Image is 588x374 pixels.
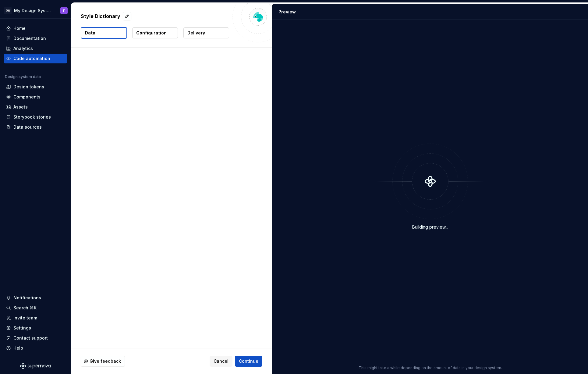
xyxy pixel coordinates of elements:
[5,74,41,79] div: Design system data
[4,122,67,132] a: Data sources
[13,315,37,321] div: Invite team
[4,82,67,92] a: Design tokens
[90,358,121,364] span: Give feedback
[81,356,125,367] button: Give feedback
[278,9,296,15] div: Preview
[13,45,33,52] div: Analytics
[4,333,67,343] button: Contact support
[4,92,67,102] a: Components
[210,356,232,367] button: Cancel
[14,8,53,14] div: My Design System
[412,224,448,230] div: Building preview...
[13,114,51,120] div: Storybook stories
[187,30,205,36] p: Delivery
[13,104,28,110] div: Assets
[63,8,65,13] div: F
[13,335,48,341] div: Contact support
[4,44,67,53] a: Analytics
[13,55,50,62] div: Code automation
[4,54,67,63] a: Code automation
[4,7,12,14] div: GW
[13,25,26,31] div: Home
[4,34,67,43] a: Documentation
[13,345,23,351] div: Help
[81,27,127,39] button: Data
[1,4,69,17] button: GWMy Design SystemF
[13,305,37,311] div: Search ⌘K
[4,303,67,313] button: Search ⌘K
[4,112,67,122] a: Storybook stories
[4,102,67,112] a: Assets
[183,27,229,38] button: Delivery
[13,295,41,301] div: Notifications
[81,12,120,20] p: Style Dictionary
[214,358,228,364] span: Cancel
[4,293,67,303] button: Notifications
[13,84,44,90] div: Design tokens
[136,30,167,36] p: Configuration
[4,313,67,323] a: Invite team
[4,343,67,353] button: Help
[13,35,46,41] div: Documentation
[85,30,95,36] p: Data
[20,363,51,369] svg: Supernova Logo
[4,23,67,33] a: Home
[132,27,178,38] button: Configuration
[13,325,31,331] div: Settings
[4,323,67,333] a: Settings
[235,356,262,367] button: Continue
[359,365,502,370] p: This might take a while depending on the amount of data in your design system.
[13,94,41,100] div: Components
[239,358,258,364] span: Continue
[13,124,42,130] div: Data sources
